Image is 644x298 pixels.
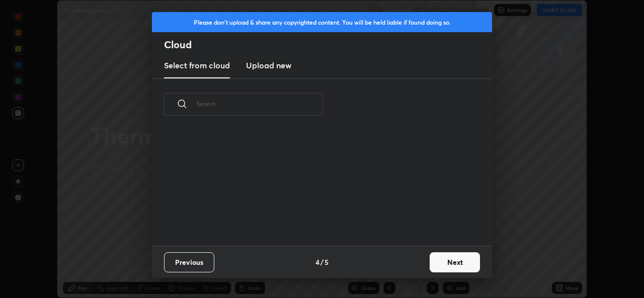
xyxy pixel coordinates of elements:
input: Search [196,82,323,125]
div: Please don't upload & share any copyrighted content. You will be held liable if found doing so. [152,12,492,32]
h4: 5 [325,257,329,267]
h3: Upload new [246,59,291,71]
h3: Select from cloud [164,59,230,71]
h4: 4 [315,257,319,267]
button: Previous [164,252,214,272]
h2: Cloud [164,38,492,51]
h4: / [320,257,324,267]
button: Next [430,252,480,272]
